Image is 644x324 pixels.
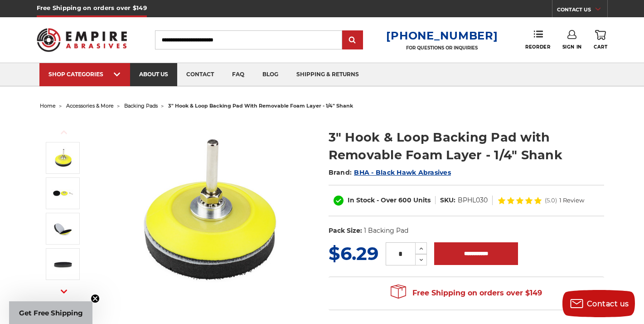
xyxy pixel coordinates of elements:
[386,45,498,51] p: FOR QUESTIONS OR INQUIRIES
[562,44,582,50] span: Sign In
[223,63,253,86] a: faq
[440,196,455,205] dt: SKU:
[117,119,299,300] img: Close-up of Empire Abrasives 3-inch hook and loop backing pad with a removable foam layer and 1/4...
[525,30,550,49] a: Reorder
[545,197,557,203] span: (5.0)
[386,29,498,42] a: [PHONE_NUMBER]
[52,147,74,169] img: Close-up of Empire Abrasives 3-inch hook and loop backing pad with a removable foam layer and 1/4...
[168,103,353,109] span: 3" hook & loop backing pad with removable foam layer - 1/4" shank
[37,22,127,58] img: Empire Abrasives
[52,217,74,240] img: Empire Abrasives 3-inch backing pad with foam layer peeled back to show durable hook and loop fas...
[413,196,431,204] span: Units
[525,44,550,50] span: Reorder
[377,196,397,204] span: - Over
[594,44,607,50] span: Cart
[52,253,74,275] img: 3-inch foam pad featuring a durable hook and loop design, ideal for various sanding tasks.
[398,196,412,204] span: 600
[66,103,114,109] a: accessories & more
[91,294,100,303] button: Close teaser
[329,168,352,177] span: Brand:
[594,30,607,50] a: Cart
[130,63,177,86] a: about us
[458,196,488,205] dd: BPHL030
[53,282,75,301] button: Next
[19,309,83,317] span: Get Free Shipping
[354,168,451,177] a: BHA - Black Hawk Abrasives
[329,226,362,236] dt: Pack Size:
[329,242,378,265] span: $6.29
[52,182,74,205] img: Disassembled view of Empire Abrasives 3-inch hook and loop backing pad, showing the foam pad, bac...
[364,226,408,236] dd: 1 Backing Pad
[329,128,605,164] h1: 3" Hook & Loop Backing Pad with Removable Foam Layer - 1/4" Shank
[40,103,56,109] a: home
[124,103,158,109] a: backing pads
[344,31,362,49] input: Submit
[391,284,542,302] span: Free Shipping on orders over $149
[587,299,629,308] span: Contact us
[557,5,607,17] a: CONTACT US
[348,196,375,204] span: In Stock
[287,63,368,86] a: shipping & returns
[177,63,223,86] a: contact
[9,301,92,324] div: Get Free ShippingClose teaser
[559,197,584,203] span: 1 Review
[253,63,287,86] a: blog
[562,290,635,317] button: Contact us
[48,71,121,78] div: SHOP CATEGORIES
[53,123,75,142] button: Previous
